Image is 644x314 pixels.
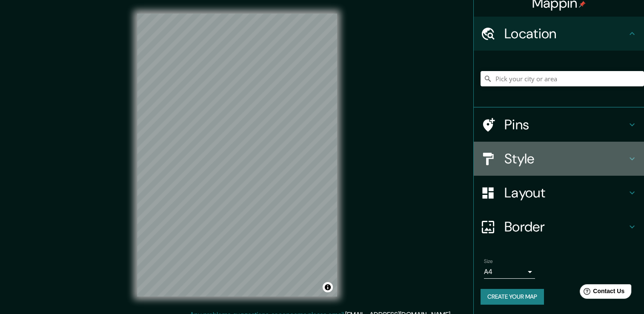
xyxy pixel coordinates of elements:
[481,71,644,86] input: Pick your city or area
[504,218,627,235] h4: Border
[504,184,627,201] h4: Layout
[474,210,644,244] div: Border
[484,258,493,265] label: Size
[474,108,644,142] div: Pins
[137,14,337,297] canvas: Map
[323,282,333,292] button: Toggle attribution
[484,265,535,279] div: A4
[481,289,544,305] button: Create your map
[474,142,644,176] div: Style
[474,17,644,51] div: Location
[504,150,627,167] h4: Style
[568,281,635,305] iframe: Help widget launcher
[504,25,627,42] h4: Location
[504,116,627,133] h4: Pins
[474,176,644,210] div: Layout
[579,1,586,8] img: pin-icon.png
